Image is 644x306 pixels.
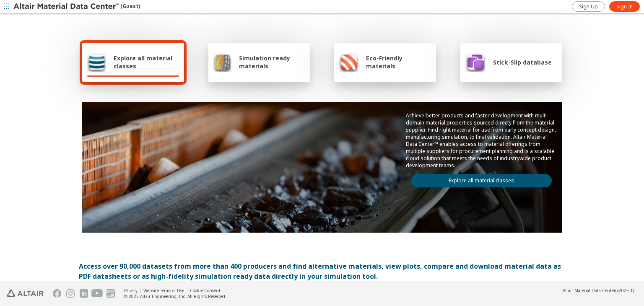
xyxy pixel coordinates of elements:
div: © 2025 Altair Engineering, Inc. All Rights Reserved. [124,293,226,299]
img: Altair Material Data Center [13,3,120,11]
span: Sign Up [579,3,598,10]
img: Simulation ready materials [213,52,231,72]
a: Cookie Consent [190,288,221,293]
img: Eco-Friendly materials [339,52,358,72]
img: Stick-Slip database [465,52,486,72]
span: Explore all material classes [114,54,179,70]
div: (Guest) [13,3,140,11]
span: Altair Material Data Center [563,288,615,293]
img: Explore all material classes [87,52,106,72]
span: Sign In [616,3,633,10]
a: Sign Up [572,1,605,12]
a: Website Terms of Use [143,288,184,293]
div: (v2025.1) [563,288,634,293]
a: Sign In [609,1,640,12]
span: Eco-Friendly materials [366,54,431,70]
p: Achieve better products and faster development with multi-domain material properties sourced dire... [406,112,557,169]
a: Privacy [124,288,138,293]
a: Explore all material classes [411,174,552,187]
span: Simulation ready materials [239,54,305,70]
span: Stick-Slip database [493,58,552,66]
div: Access over 90,000 datasets from more than 400 producers and find alternative materials, view plo... [79,261,565,281]
img: Altair Engineering [7,290,44,297]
